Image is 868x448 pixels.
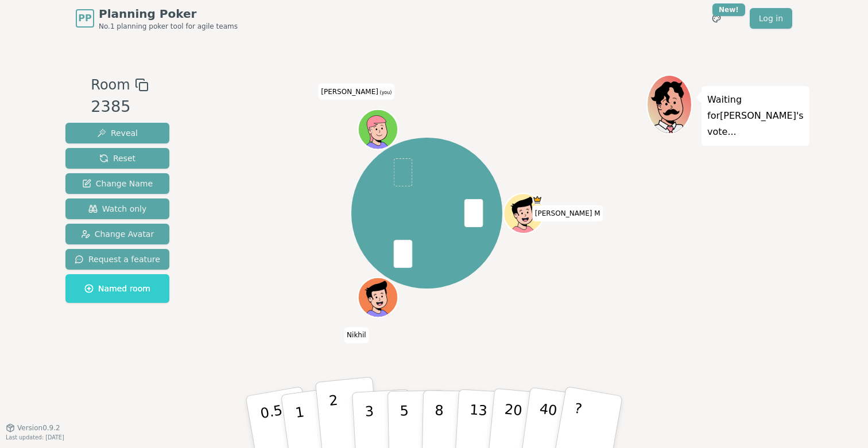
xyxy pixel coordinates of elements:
span: Named room [84,283,150,294]
button: Click to change your avatar [359,110,397,147]
span: Room [91,75,130,95]
span: No.1 planning poker tool for agile teams [99,22,238,31]
button: Change Name [65,173,169,194]
span: Change Name [82,178,153,189]
span: Click to change your name [318,83,394,99]
p: Waiting for [PERSON_NAME] 's vote... [707,92,804,140]
span: Last updated: [DATE] [6,434,64,441]
button: Request a feature [65,249,169,270]
button: Named room [65,274,169,303]
button: Watch only [65,198,169,219]
a: PPPlanning PokerNo.1 planning poker tool for agile teams [76,6,238,31]
span: Click to change your name [532,205,603,221]
span: Version 0.9.2 [17,423,60,433]
span: Reset [99,153,135,164]
span: Watch only [88,203,147,215]
a: Log in [750,8,792,29]
span: Request a feature [75,254,160,265]
span: (you) [378,89,392,95]
span: Thilak M is the host [533,194,542,204]
span: PP [78,11,91,25]
button: New! [706,8,727,29]
button: Change Avatar [65,224,169,244]
span: Click to change your name [344,327,369,343]
span: Planning Poker [99,6,238,22]
div: New! [712,3,745,16]
button: Reset [65,148,169,169]
button: Reveal [65,123,169,143]
span: Change Avatar [81,228,154,240]
div: 2385 [91,95,148,119]
span: Reveal [97,127,138,139]
button: Version0.9.2 [6,423,60,433]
